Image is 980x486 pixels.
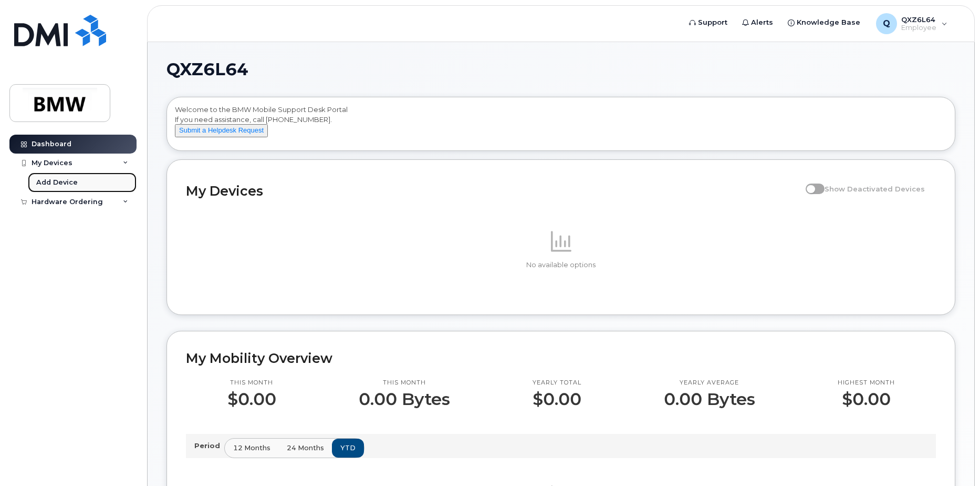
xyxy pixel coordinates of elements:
[194,441,224,451] p: Period
[186,183,800,199] h2: My Devices
[227,390,276,409] p: $0.00
[806,179,814,187] input: Show Deactivated Devices
[166,62,248,77] span: QXZ6L64
[175,105,947,147] div: Welcome to the BMW Mobile Support Desk Portal If you need assistance, call [PHONE_NUMBER].
[233,443,270,453] span: 12 months
[825,185,925,193] span: Show Deactivated Devices
[359,390,450,409] p: 0.00 Bytes
[186,260,936,270] p: No available options
[533,390,581,409] p: $0.00
[359,379,450,387] p: This month
[934,440,972,478] iframe: Messenger Launcher
[664,379,755,387] p: Yearly average
[227,379,276,387] p: This month
[186,350,936,366] h2: My Mobility Overview
[838,390,895,409] p: $0.00
[175,124,268,137] button: Submit a Helpdesk Request
[664,390,755,409] p: 0.00 Bytes
[175,126,268,134] a: Submit a Helpdesk Request
[287,443,324,453] span: 24 months
[533,379,581,387] p: Yearly total
[838,379,895,387] p: Highest month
